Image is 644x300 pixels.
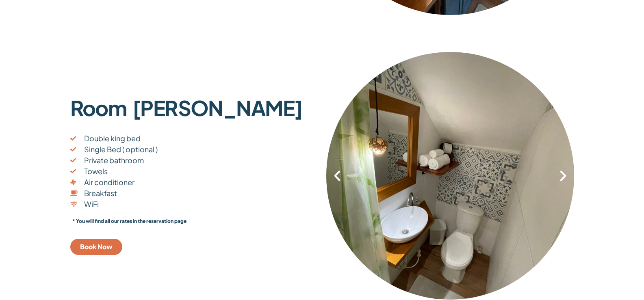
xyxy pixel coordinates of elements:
[82,133,141,144] span: Double king bed
[82,166,108,177] span: Towels
[82,144,158,155] span: Single Bed ( optional )
[82,188,117,199] span: Breakfast
[326,52,574,300] div: 6 / 8
[82,177,134,188] span: Air conditioner
[330,169,344,183] div: Previous slide
[70,239,122,255] a: Book Now
[72,218,316,225] p: * You will find all our rates in the reservation page
[70,95,303,121] span: Room [PERSON_NAME]
[80,244,113,250] span: Book Now
[82,199,99,209] span: WiFi
[556,169,570,183] div: Next slide
[82,155,144,166] span: Private bathroom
